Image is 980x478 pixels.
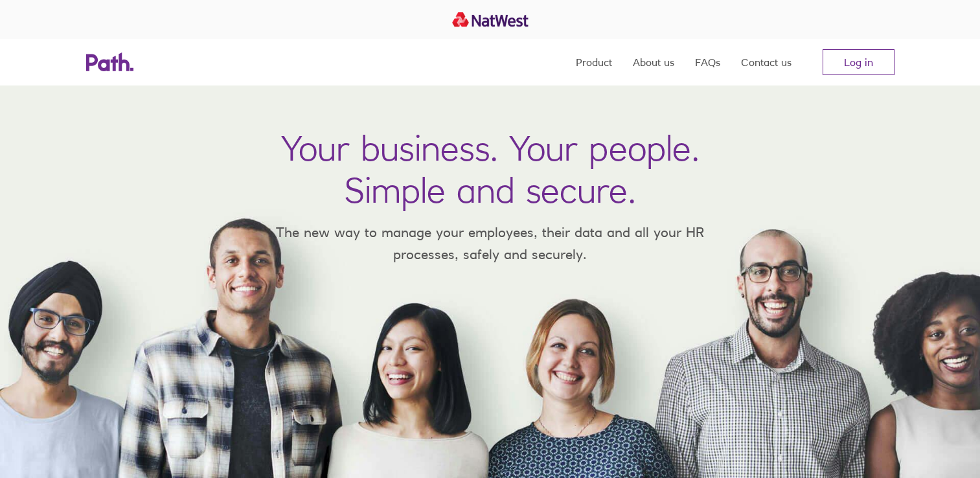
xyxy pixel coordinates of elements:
a: About us [633,39,674,85]
a: Log in [823,49,895,75]
a: Contact us [741,39,792,85]
h1: Your business. Your people. Simple and secure. [281,127,700,211]
a: FAQs [695,39,720,85]
p: The new way to manage your employees, their data and all your HR processes, safely and securely. [257,222,724,265]
a: Product [576,39,612,85]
